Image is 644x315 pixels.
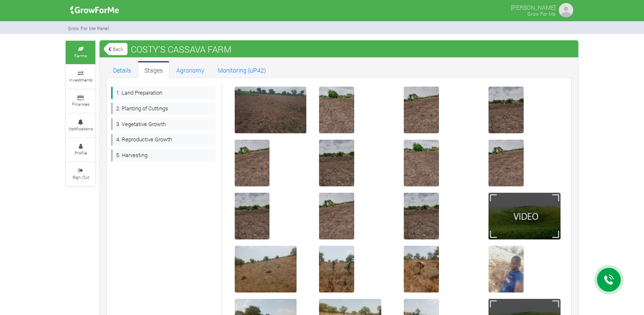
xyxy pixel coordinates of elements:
[111,134,215,146] a: 4. Reproductive Growth
[211,61,273,78] a: Monitoring (UP42)
[69,77,92,83] small: Investments
[169,61,211,78] a: Agronomy
[69,126,93,132] small: Notifications
[558,2,575,19] img: growforme image
[111,149,215,161] a: 5. Harvesting
[72,174,89,180] small: Sign Out
[72,101,89,107] small: Finances
[111,87,215,99] a: 1. Land Preparation
[138,61,169,78] a: Stages
[75,150,87,156] small: Profile
[66,41,95,64] a: Farms
[68,25,109,31] small: Grow For Me Panel
[111,118,215,130] a: 3. Vegetative Growth
[66,90,95,113] a: Finances
[527,11,555,17] small: Grow For Me
[74,53,87,59] small: Farms
[511,2,555,12] p: [PERSON_NAME]
[104,42,128,56] a: Back
[111,102,215,115] a: 2. Planting of Cuttings
[66,138,95,161] a: Profile
[106,61,138,78] a: Details
[66,114,95,137] a: Notifications
[129,41,233,58] span: COSTY'S CASSAVA FARM
[66,65,95,88] a: Investments
[67,2,122,19] img: growforme image
[66,162,95,186] a: Sign Out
